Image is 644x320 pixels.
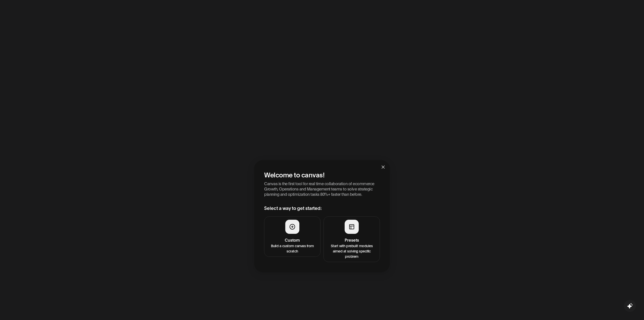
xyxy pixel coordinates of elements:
span: close [381,165,385,169]
h2: Welcome to canvas! [264,170,380,179]
p: Canvas is the first tool for real time collaboration of ecommerce Growth, Operations and Manageme... [264,181,380,197]
p: Build a custom canvas from scratch [267,243,317,253]
h4: Custom [267,237,317,243]
button: PresetsStart with prebuilt modules aimed at solving specific problem [324,216,380,262]
h4: Presets [327,237,377,243]
h3: Select a way to get started: [264,205,380,211]
p: Start with prebuilt modules aimed at solving specific problem [327,243,377,259]
button: CustomBuild a custom canvas from scratch [264,216,320,257]
button: Close [376,160,390,174]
